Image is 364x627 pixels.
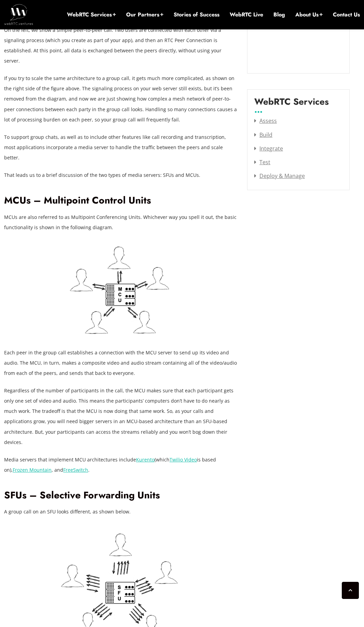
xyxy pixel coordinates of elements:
a: Stories of Success [174,11,219,18]
p: That leads us to a brief discussion of the two types of media servers: SFUs and MCUs. [4,170,237,180]
p: MCUs are also referred to as Multipoint Conferencing Units. Whichever way you spell it out, the b... [4,212,237,233]
p: A group call on an SFU looks different, as shown below. [4,507,237,517]
h2: SFUs – Selective Forwarding Units [4,489,237,501]
p: Each peer in the group call establishes a connection with the MCU server to send up its video and... [4,348,237,378]
img: WebRTC.ventures [4,4,33,25]
p: To support group chats, as well as to include other features like call recording and transcriptio... [4,132,237,163]
p: On the left, we show a simple peer-to-peer call. Two users are connected with each other via a si... [4,25,237,66]
label: WebRTC Services [254,96,329,112]
a: Kurento [136,456,154,463]
a: About Us [295,11,323,18]
p: Regardless of the number of participants in the call, the MCU makes sure that each participant ge... [4,386,237,447]
a: FreeSwitch [63,467,88,473]
a: Deploy & Manage [254,172,305,180]
p: If you try to scale the same architecture to a group call, it gets much more complicated, as show... [4,73,237,125]
a: WebRTC Services [67,11,116,18]
a: Assess [254,117,277,125]
a: WebRTC Live [230,11,263,18]
h2: MCUs – Multipoint Control Units [4,195,237,207]
a: Frozen Mountain [13,467,52,473]
img: The basic functionality of MCUs - Multipoint Control Units [69,243,172,337]
a: Blog [273,11,285,18]
a: Our Partners [126,11,163,18]
a: Twilio Video [170,456,197,463]
a: Build [254,131,272,139]
a: Test [254,158,270,166]
a: Integrate [254,145,283,152]
a: Contact Us [333,11,360,18]
p: Media servers that implement MCU architectures include (which is based on), , and . [4,455,237,475]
